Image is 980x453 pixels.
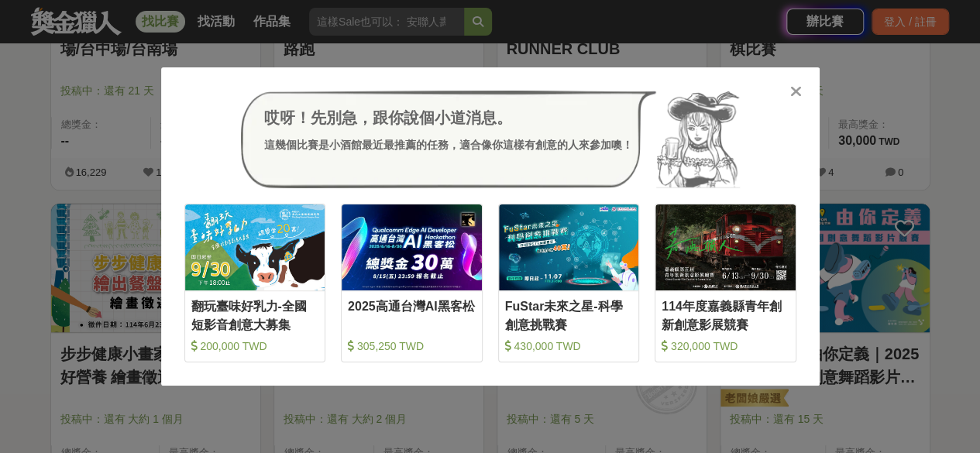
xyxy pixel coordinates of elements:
a: Cover Image114年度嘉義縣青年創新創意影展競賽 320,000 TWD [655,204,796,362]
img: Cover Image [185,204,325,290]
div: 2025高通台灣AI黑客松 [348,297,476,332]
div: FuStar未來之星-科學創意挑戰賽 [505,297,633,332]
a: Cover ImageFuStar未來之星-科學創意挑戰賽 430,000 TWD [498,204,640,362]
div: 翻玩臺味好乳力-全國短影音創意大募集 [191,297,319,332]
img: Avatar [656,91,740,188]
img: Cover Image [655,204,796,290]
div: 305,250 TWD [348,338,476,354]
div: 430,000 TWD [505,338,633,354]
a: Cover Image翻玩臺味好乳力-全國短影音創意大募集 200,000 TWD [184,204,326,362]
div: 200,000 TWD [191,338,319,354]
img: Cover Image [342,204,482,290]
div: 114年度嘉義縣青年創新創意影展競賽 [662,297,789,332]
div: 哎呀！先別急，跟你說個小道消息。 [264,106,633,129]
div: 這幾個比賽是小酒館最近最推薦的任務，適合像你這樣有創意的人來參加噢！ [264,137,633,153]
div: 320,000 TWD [662,338,789,354]
img: Cover Image [499,204,639,290]
a: Cover Image2025高通台灣AI黑客松 305,250 TWD [341,204,483,362]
